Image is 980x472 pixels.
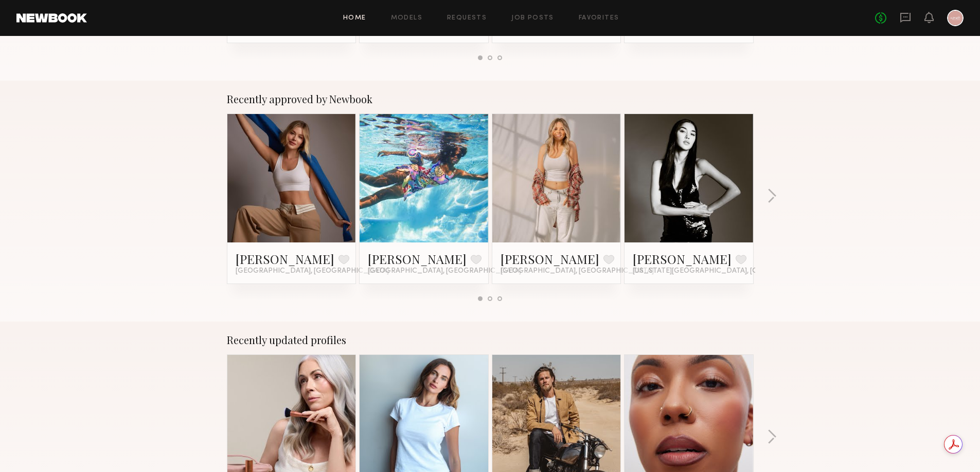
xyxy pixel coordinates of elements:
[343,15,366,22] a: Home
[227,334,754,346] div: Recently updated profiles
[236,251,334,267] a: [PERSON_NAME]
[391,15,422,22] a: Models
[501,267,654,275] span: [GEOGRAPHIC_DATA], [GEOGRAPHIC_DATA]
[579,15,619,22] a: Favorites
[633,267,825,275] span: [US_STATE][GEOGRAPHIC_DATA], [GEOGRAPHIC_DATA]
[633,251,732,267] a: [PERSON_NAME]
[236,267,389,275] span: [GEOGRAPHIC_DATA], [GEOGRAPHIC_DATA]
[227,93,754,105] div: Recently approved by Newbook
[501,251,599,267] a: [PERSON_NAME]
[368,267,521,275] span: [GEOGRAPHIC_DATA], [GEOGRAPHIC_DATA]
[368,251,467,267] a: [PERSON_NAME]
[447,15,487,22] a: Requests
[511,15,554,22] a: Job Posts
